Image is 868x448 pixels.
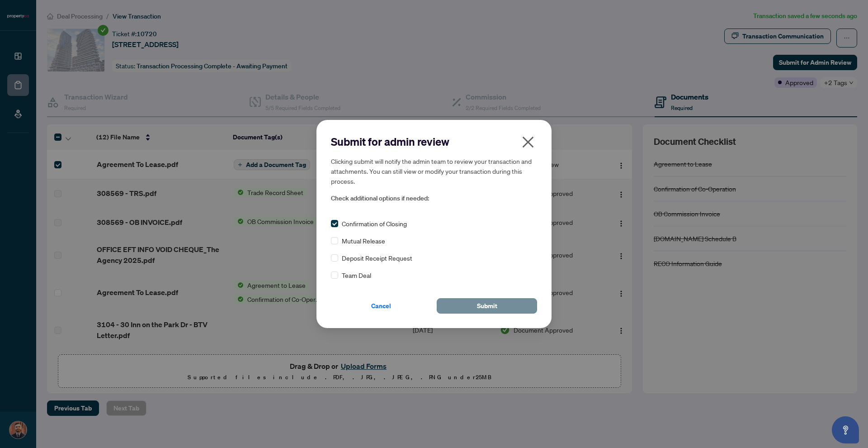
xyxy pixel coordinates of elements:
[331,298,431,314] button: Cancel
[331,134,537,149] h2: Submit for admin review
[331,193,537,204] span: Check additional options if needed:
[342,253,412,263] span: Deposit Receipt Request
[342,270,371,280] span: Team Deal
[437,298,537,314] button: Submit
[342,219,407,229] span: Confirmation of Closing
[331,156,537,186] h5: Clicking submit will notify the admin team to review your transaction and attachments. You can st...
[371,299,391,313] span: Cancel
[521,135,535,149] span: close
[477,299,497,313] span: Submit
[832,416,859,443] button: Open asap
[342,236,385,246] span: Mutual Release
